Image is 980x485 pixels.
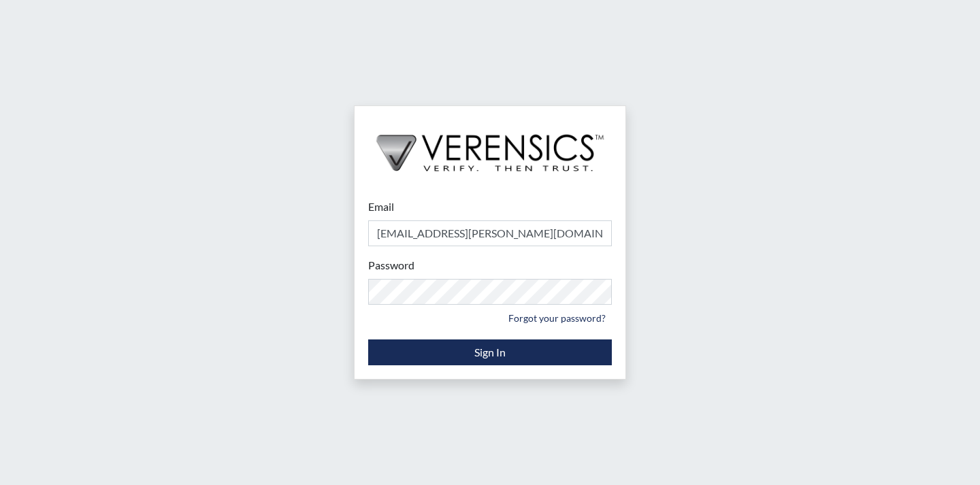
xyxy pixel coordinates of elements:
[368,199,394,215] label: Email
[502,307,612,329] a: Forgot your password?
[368,220,612,246] input: Email
[368,339,612,365] button: Sign In
[355,106,625,185] img: logo-wide-black.2aad4157.png
[368,257,414,273] label: Password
